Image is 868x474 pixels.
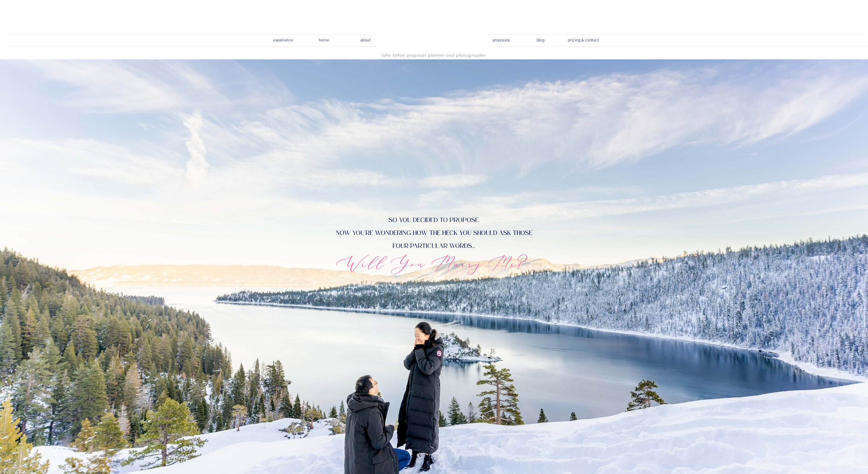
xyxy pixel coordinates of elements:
[357,36,374,42] a: about
[270,36,297,42] a: experience
[493,36,509,42] a: proposals
[343,53,525,60] h1: Lake Tahoe Proposal Planner and Photographer
[532,36,549,42] a: blog
[316,36,332,42] a: home
[299,251,569,275] h2: Will You Marry Me?
[313,214,555,251] p: So you decided to propose, now you're wondering how the heck you should ask those four particular...
[566,36,601,45] a: pricing & contact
